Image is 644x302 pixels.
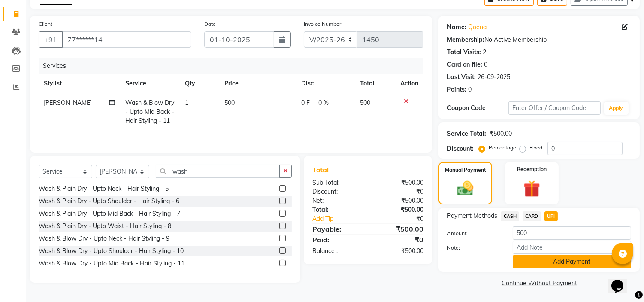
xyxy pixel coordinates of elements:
[306,224,368,234] div: Payable:
[368,196,430,205] div: ₹500.00
[318,98,329,107] span: 0 %
[523,211,541,221] span: CARD
[447,35,631,44] div: No Active Membership
[447,35,484,44] div: Membership:
[304,20,341,28] label: Invoice Number
[441,229,506,237] label: Amount:
[513,241,631,254] input: Add Note
[306,178,368,187] div: Sub Total:
[368,178,430,187] div: ₹500.00
[447,211,497,220] span: Payment Methods
[39,58,430,74] div: Services
[39,74,121,93] th: Stylist
[608,268,635,293] iframe: chat widget
[39,247,184,256] div: Wash & Blow Dry - Upto Shoulder - Hair Styling - 10
[484,60,487,69] div: 0
[306,205,368,214] div: Total:
[395,74,423,93] th: Action
[490,129,512,138] div: ₹500.00
[483,48,486,57] div: 2
[296,74,355,93] th: Disc
[447,144,474,153] div: Discount:
[180,74,219,93] th: Qty
[452,179,478,198] img: _cash.svg
[306,214,378,223] a: Add Tip
[219,74,296,93] th: Price
[513,226,631,240] input: Amount
[440,279,638,288] a: Continue Without Payment
[513,255,631,268] button: Add Payment
[368,187,430,196] div: ₹0
[306,196,368,205] div: Net:
[447,73,476,82] div: Last Visit:
[544,211,558,221] span: UPI
[508,101,600,115] input: Enter Offer / Coupon Code
[44,99,92,107] span: [PERSON_NAME]
[121,74,180,93] th: Service
[501,211,519,221] span: CASH
[156,165,280,178] input: Search or Scan
[468,23,487,32] a: Qoena
[224,99,235,107] span: 500
[306,235,368,245] div: Paid:
[306,247,368,256] div: Balance :
[312,165,332,174] span: Total
[518,178,545,199] img: _gift.svg
[489,144,516,152] label: Percentage
[447,85,466,94] div: Points:
[39,20,52,28] label: Client
[204,20,216,28] label: Date
[313,98,315,107] span: |
[468,85,472,94] div: 0
[368,235,430,245] div: ₹0
[447,129,486,138] div: Service Total:
[39,222,171,231] div: Wash & Plain Dry - Upto Waist - Hair Styling - 8
[368,224,430,234] div: ₹500.00
[39,234,169,243] div: Wash & Blow Dry - Upto Neck - Hair Styling - 9
[62,31,191,48] input: Search by Name/Mobile/Email/Code
[478,73,510,82] div: 26-09-2025
[378,214,430,223] div: ₹0
[301,98,310,107] span: 0 F
[39,209,180,218] div: Wash & Plain Dry - Upto Mid Back - Hair Styling - 7
[447,23,466,32] div: Name:
[39,31,63,48] button: +91
[39,184,169,193] div: Wash & Plain Dry - Upto Neck - Hair Styling - 5
[360,99,371,107] span: 500
[441,244,506,252] label: Note:
[355,74,396,93] th: Total
[306,187,368,196] div: Discount:
[517,165,547,173] label: Redemption
[445,166,486,174] label: Manual Payment
[529,144,542,152] label: Fixed
[447,60,482,69] div: Card on file:
[604,102,629,115] button: Apply
[447,104,508,113] div: Coupon Code
[126,99,175,125] span: Wash & Blow Dry - Upto Mid Back - Hair Styling - 11
[368,247,430,256] div: ₹500.00
[39,197,179,206] div: Wash & Plain Dry - Upto Shoulder - Hair Styling - 6
[185,99,188,107] span: 1
[39,259,184,268] div: Wash & Blow Dry - Upto Mid Back - Hair Styling - 11
[368,205,430,214] div: ₹500.00
[447,48,481,57] div: Total Visits:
